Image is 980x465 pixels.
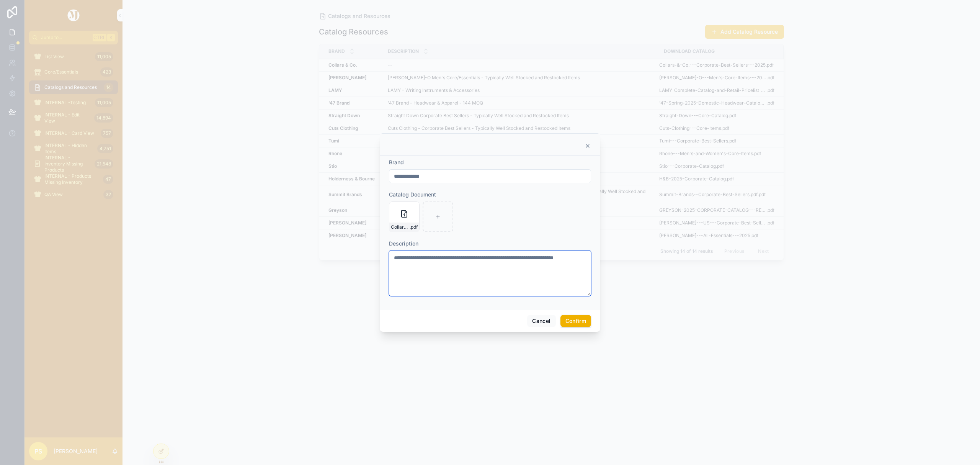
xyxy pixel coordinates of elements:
button: Cancel [527,315,555,327]
span: .pdf [410,224,418,230]
span: Brand [389,159,404,165]
span: Description [389,240,418,247]
span: Catalog Document [389,191,436,198]
span: Collars-&-Co.---Corporate-Best-Sellers---2025 [391,224,410,230]
button: Confirm [560,315,591,327]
